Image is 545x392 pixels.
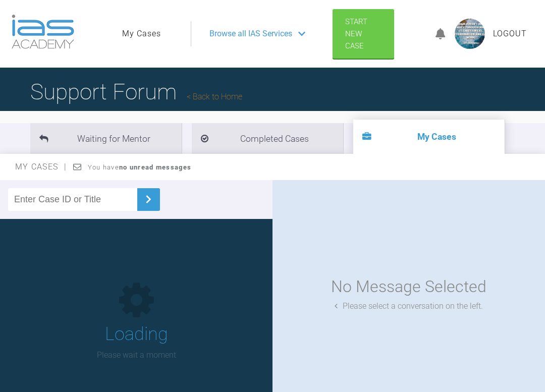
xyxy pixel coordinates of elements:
img: logo-light.3e3ef733.png [12,15,74,49]
a: My Cases [122,27,161,40]
input: Enter Case ID or Title [8,188,137,211]
strong: no unread messages [119,163,191,171]
h1: Loading [105,320,168,349]
p: Please wait a moment [97,349,176,362]
li: My Cases [353,120,505,154]
img: profile.png [455,19,485,49]
img: chevronRight.28bd32b0.svg [140,191,156,207]
span: My Cases [15,162,67,172]
a: Back to Home [187,92,242,101]
h1: Support Forum [30,74,242,109]
span: Browse all IAS Services [209,27,292,40]
a: Start New Case [333,9,394,59]
a: Logout [493,27,527,40]
div: No Message Selected [331,274,486,300]
span: You have [88,163,191,171]
li: Waiting for Mentor [30,123,182,154]
li: Completed Cases [192,123,343,154]
div: Please select a conversation on the left. [335,300,483,313]
span: Start New Case [345,17,367,50]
